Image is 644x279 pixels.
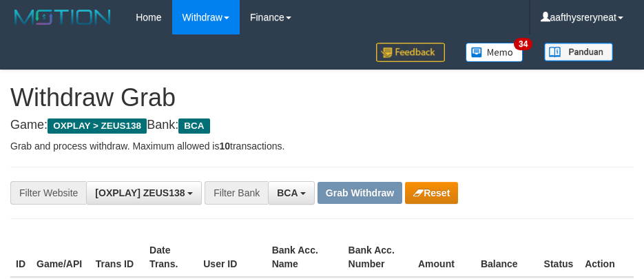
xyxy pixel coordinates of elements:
h1: Withdraw Grab [10,84,634,112]
th: Status [539,238,580,277]
th: Bank Acc. Name [267,238,343,277]
img: Button%20Memo.svg [466,43,523,62]
span: BCA [178,118,209,134]
button: Reset [405,182,458,204]
p: Grab and process withdraw. Maximum allowed is transactions. [10,139,634,153]
span: 34 [514,38,532,50]
button: [OXPLAY] ZEUS138 [86,181,202,205]
th: Game/API [31,238,90,277]
div: Filter Website [10,181,86,205]
th: Bank Acc. Number [343,238,409,277]
span: OXPLAY > ZEUS138 [48,118,147,134]
th: Trans ID [90,238,144,277]
img: Feedback.jpg [376,43,445,62]
div: Filter Bank [205,181,268,205]
img: panduan.png [544,43,613,61]
strong: 10 [219,141,230,152]
img: MOTION_logo.png [10,7,115,28]
th: ID [10,238,31,277]
th: User ID [198,238,266,277]
th: Amount [409,238,475,277]
th: Date Trans. [144,238,198,277]
h4: Game: Bank: [10,118,634,132]
a: 34 [455,34,534,70]
span: [OXPLAY] ZEUS138 [95,187,185,198]
button: Grab Withdraw [318,182,402,204]
th: Balance [475,238,539,277]
th: Action [579,238,634,277]
button: BCA [268,181,315,205]
span: BCA [277,187,298,198]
